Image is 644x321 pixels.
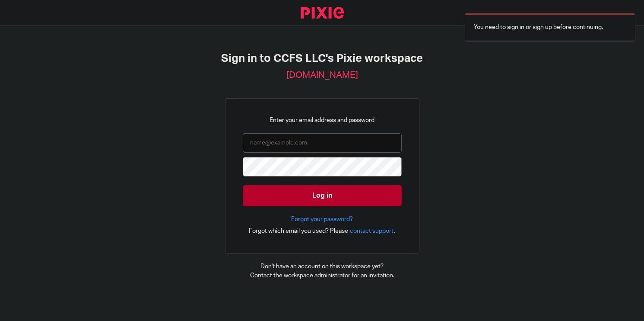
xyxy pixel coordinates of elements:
div: . [249,226,395,236]
span: contact support [350,227,393,235]
span: Forgot which email you used? Please [249,227,348,235]
p: Don't have an account on this workspace yet? [250,262,394,271]
p: Enter your email address and password [270,116,374,125]
input: Log in [243,185,402,206]
p: You need to sign in or sign up before continuing. [474,23,603,32]
a: Forgot your password? [291,215,353,224]
input: name@example.com [243,133,402,153]
h2: [DOMAIN_NAME] [286,70,358,81]
h1: Sign in to CCFS LLC's Pixie workspace [221,52,423,65]
p: Contact the workspace administrator for an invitation. [250,271,394,280]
